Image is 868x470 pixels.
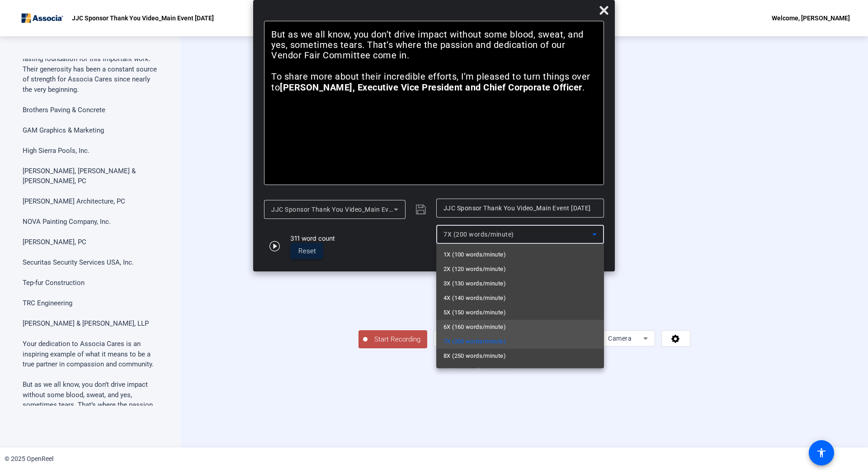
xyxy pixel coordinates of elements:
[443,365,506,376] span: 9X (300 words/minute)
[443,336,506,347] span: 7X (200 words/minute)
[443,264,506,275] span: 2X (120 words/minute)
[443,249,506,260] span: 1X (100 words/minute)
[443,351,506,361] span: 8X (250 words/minute)
[443,278,506,289] span: 3X (130 words/minute)
[443,307,506,318] span: 5X (150 words/minute)
[443,293,506,304] span: 4X (140 words/minute)
[443,322,506,332] span: 6X (160 words/minute)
